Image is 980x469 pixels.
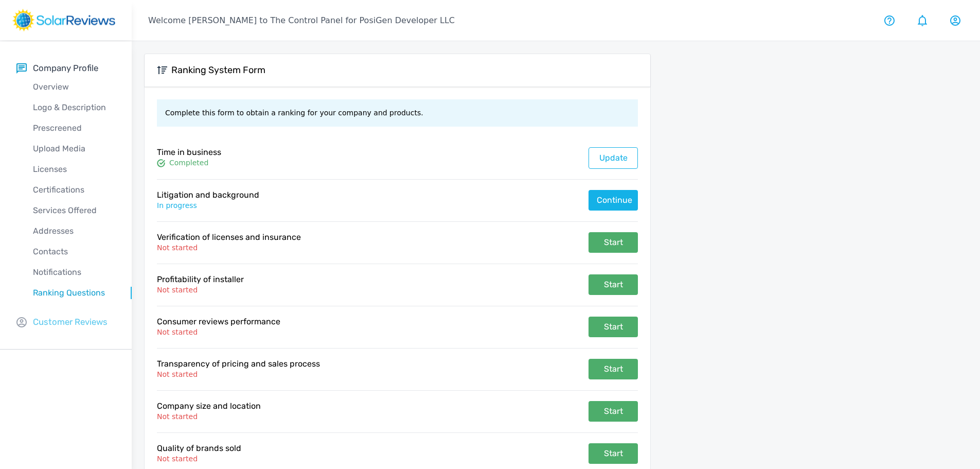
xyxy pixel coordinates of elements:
[16,143,132,155] p: Upload Media
[169,158,208,168] p: Completed
[16,221,132,241] a: Addresses
[157,232,301,242] h6: Verification of licenses and insurance
[157,401,261,411] h6: Company size and location
[16,200,132,221] a: Services Offered
[157,317,280,327] h6: Consumer reviews performance
[33,62,98,75] p: Company Profile
[157,190,259,200] h6: Litigation and background
[16,241,132,262] a: Contacts
[157,200,259,211] p: In progress
[157,274,244,285] h6: Profitability of installer
[589,147,638,169] button: Update
[148,14,455,27] p: Welcome [PERSON_NAME] to The Control Panel for PosiGen Developer LLC
[165,108,630,118] p: Complete this form to obtain a ranking for your company and products.
[157,359,320,369] h6: Transparency of pricing and sales process
[157,147,221,158] h6: Time in business
[16,163,132,176] p: Licenses
[16,204,132,217] p: Services Offered
[16,101,132,114] p: Logo & Description
[16,138,132,159] a: Upload Media
[589,232,638,253] button: Start
[16,246,132,258] p: Contacts
[589,317,638,337] button: Start
[171,64,265,76] h5: Ranking System Form
[157,242,301,253] p: Not started
[16,118,132,138] a: Prescreened
[157,454,241,464] p: Not started
[589,274,638,295] button: Start
[16,97,132,118] a: Logo & Description
[589,443,638,464] button: Start
[16,77,132,97] a: Overview
[33,316,108,328] p: Customer Reviews
[157,443,241,454] h6: Quality of brands sold
[16,283,132,303] a: Ranking Questions
[589,190,638,211] button: Continue
[589,359,638,379] button: Start
[589,401,638,422] button: Start
[16,180,132,200] a: Certifications
[16,266,132,279] p: Notifications
[16,225,132,237] p: Addresses
[16,262,132,283] a: Notifications
[157,285,244,296] p: Not started
[16,159,132,180] a: Licenses
[157,369,320,380] p: Not started
[157,411,261,422] p: Not started
[16,287,132,299] p: Ranking Questions
[16,122,132,134] p: Prescreened
[16,184,132,196] p: Certifications
[16,81,132,93] p: Overview
[157,327,280,338] p: Not started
